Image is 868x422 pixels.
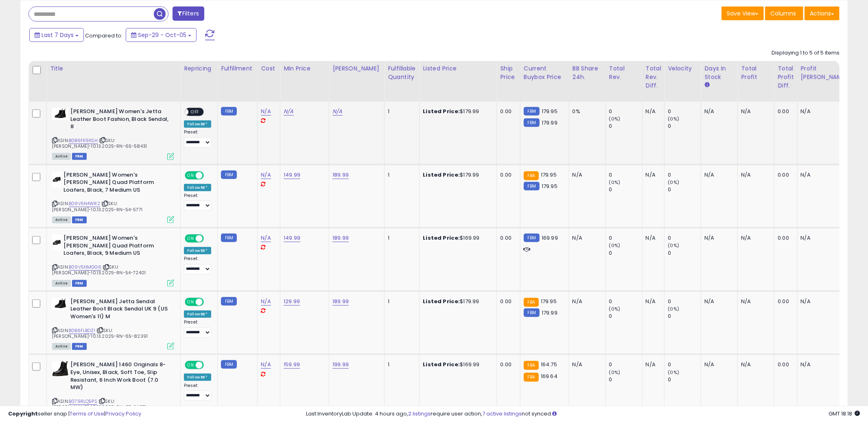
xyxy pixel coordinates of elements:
div: Preset: [184,256,211,274]
span: Last 7 Days [42,31,74,39]
div: 0% [573,108,599,115]
div: N/A [704,361,731,368]
div: $179.99 [423,108,490,115]
button: Columns [765,7,803,20]
a: N/A [261,171,271,179]
small: FBA [524,171,539,180]
div: 0.00 [500,108,514,115]
small: FBM [221,234,237,242]
small: FBM [524,308,540,317]
div: Preset: [184,193,211,211]
div: N/A [704,234,731,242]
div: 0.00 [500,361,514,368]
div: 0.00 [778,298,791,305]
div: Total Profit Diff. [778,64,794,90]
span: 179.95 [542,107,558,115]
b: Listed Price: [423,297,460,305]
div: Current Buybox Price [524,64,566,81]
span: ON [186,172,196,179]
span: All listings currently available for purchase on Amazon [52,216,71,223]
span: 179.95 [541,171,557,179]
div: N/A [741,361,768,368]
small: (0%) [609,242,621,249]
div: 0 [609,122,642,130]
div: Profit [PERSON_NAME] [801,64,849,81]
span: 179.99 [542,309,558,317]
span: ON [186,362,196,369]
span: 179.99 [542,119,558,127]
span: Compared to: [85,32,122,39]
div: N/A [704,108,731,115]
div: 0 [668,361,701,368]
button: Save View [722,7,764,20]
div: 0 [668,313,701,320]
div: N/A [741,171,768,179]
small: FBM [524,107,540,116]
div: 0 [668,298,701,305]
span: 169.64 [541,372,558,380]
button: Sep-29 - Oct-05 [126,28,197,42]
div: 0 [668,108,701,115]
div: seller snap | | [8,410,141,418]
div: N/A [573,171,599,179]
a: 2 listings [409,410,431,418]
div: ASIN: [52,108,174,159]
div: N/A [646,234,658,242]
div: Last InventoryLab Update: 4 hours ago, require user action, not synced. [306,410,860,418]
a: N/A [261,107,271,116]
div: Preset: [184,319,211,338]
a: Privacy Policy [105,410,141,418]
div: 0.00 [778,361,791,368]
div: 0 [609,298,642,305]
span: FBM [72,153,87,160]
span: OFF [203,362,216,369]
div: Min Price [284,64,326,73]
span: 179.95 [542,182,558,190]
a: B09V5NMGG6 [69,264,101,271]
a: 149.99 [284,171,300,179]
img: 31V5+twW3FL._SL40_.jpg [52,108,68,120]
b: Listed Price: [423,171,460,179]
span: 179.95 [541,297,557,305]
img: 31V5+twW3FL._SL40_.jpg [52,298,68,310]
div: N/A [573,298,599,305]
div: N/A [573,234,599,242]
div: 0 [609,234,642,242]
b: Listed Price: [423,361,460,368]
small: FBM [221,171,237,179]
div: Preset: [184,129,211,148]
div: 0 [609,361,642,368]
b: [PERSON_NAME] Women's [PERSON_NAME] Quad Platform Loafers, Black, 9 Medium US [63,234,162,259]
div: 0.00 [500,234,514,242]
div: N/A [801,108,846,115]
div: N/A [741,234,768,242]
small: (0%) [609,306,621,312]
div: 0.00 [778,108,791,115]
small: FBM [221,107,237,116]
div: N/A [704,298,731,305]
div: 1 [388,171,413,179]
div: Follow BB * [184,184,211,191]
a: N/A [332,107,342,116]
span: Sep-29 - Oct-05 [138,31,186,39]
div: 0 [609,249,642,257]
b: Listed Price: [423,107,460,115]
small: Days In Stock. [704,81,709,89]
div: N/A [801,171,846,179]
a: B0B6FLBDZ1 [69,327,95,334]
a: 199.99 [332,361,349,369]
div: N/A [646,298,658,305]
div: Listed Price [423,64,493,73]
div: 0 [609,376,642,383]
button: Filters [173,7,204,21]
div: N/A [704,171,731,179]
img: 21oNTsMPXJL._SL40_.jpg [52,171,61,188]
div: N/A [573,361,599,368]
div: 0 [668,249,701,257]
span: OFF [188,109,201,116]
img: 21oNTsMPXJL._SL40_.jpg [52,234,61,251]
div: ASIN: [52,234,174,286]
span: FBM [72,343,87,350]
div: Ship Price [500,64,516,81]
div: N/A [801,298,846,305]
